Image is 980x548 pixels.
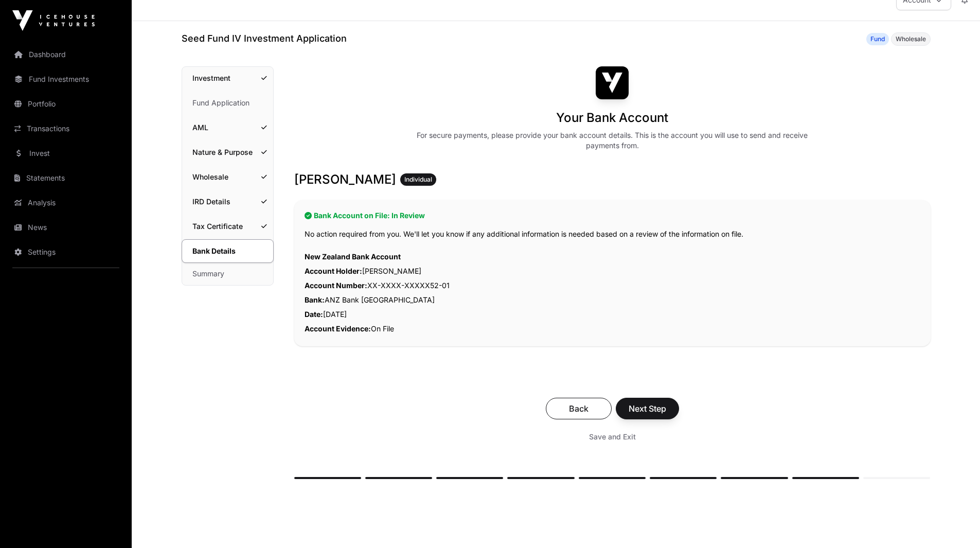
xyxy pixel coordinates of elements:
[182,141,273,164] a: Nature & Purpose
[305,293,920,307] p: ANZ Bank [GEOGRAPHIC_DATA]
[8,216,123,239] a: News
[294,171,931,188] h3: [PERSON_NAME]
[415,130,810,151] div: For secure payments, please provide your bank account details. This is the account you will use t...
[305,264,920,278] p: [PERSON_NAME]
[182,67,273,90] a: Investment
[182,31,347,46] h1: Seed Fund IV Investment Application
[305,229,920,239] p: No action required from you. We'll let you know if any additional information is needed based on ...
[305,307,920,322] p: [DATE]
[8,43,123,66] a: Dashboard
[589,432,636,442] span: Save and Exit
[305,267,362,275] span: Account Holder:
[8,142,123,165] a: Invest
[305,210,920,221] h2: Bank Account on File: In Review
[616,398,679,419] button: Next Step
[870,35,885,43] span: Fund
[305,281,367,290] span: Account Number:
[896,35,926,43] span: Wholesale
[8,68,123,91] a: Fund Investments
[596,66,629,99] img: Seed Fund IV
[182,239,274,263] a: Bank Details
[182,116,273,139] a: AML
[182,166,273,188] a: Wholesale
[182,190,273,213] a: IRD Details
[182,262,273,285] a: Summary
[8,191,123,214] a: Analysis
[182,92,273,114] a: Fund Application
[182,215,273,238] a: Tax Certificate
[559,402,599,415] span: Back
[546,398,612,419] button: Back
[404,175,432,184] span: Individual
[305,278,920,293] p: XX-XXXX-XXXXX52-01
[629,402,666,415] span: Next Step
[305,322,920,336] p: On File
[305,295,325,304] span: Bank:
[305,250,920,264] p: New Zealand Bank Account
[305,310,323,319] span: Date:
[8,241,123,263] a: Settings
[556,110,668,126] h1: Your Bank Account
[929,499,980,548] iframe: Chat Widget
[8,167,123,189] a: Statements
[305,324,371,333] span: Account Evidence:
[8,93,123,115] a: Portfolio
[12,10,95,31] img: Icehouse Ventures Logo
[577,428,648,446] button: Save and Exit
[8,117,123,140] a: Transactions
